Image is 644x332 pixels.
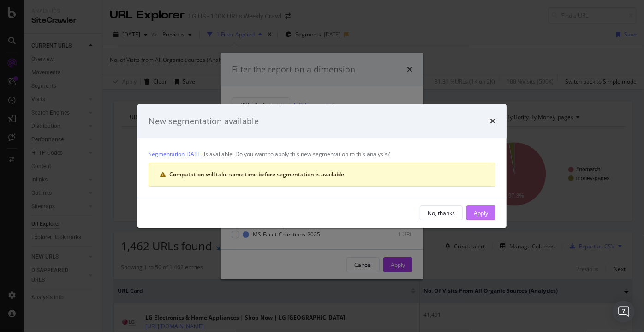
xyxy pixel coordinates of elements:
div: Computation will take some time before segmentation is available [169,170,484,179]
div: No, thanks [428,209,455,217]
div: New segmentation available [149,115,259,127]
a: Segmentation[DATE] [149,149,203,159]
button: No, thanks [420,205,463,220]
button: Apply [466,205,495,220]
div: modal [137,104,507,228]
div: Apply [474,209,488,217]
div: times [490,115,495,127]
div: Open Intercom Messenger [613,301,635,323]
div: is available. Do you want to apply this new segmentation to this analysis? [137,138,507,198]
div: warning banner [149,163,495,187]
